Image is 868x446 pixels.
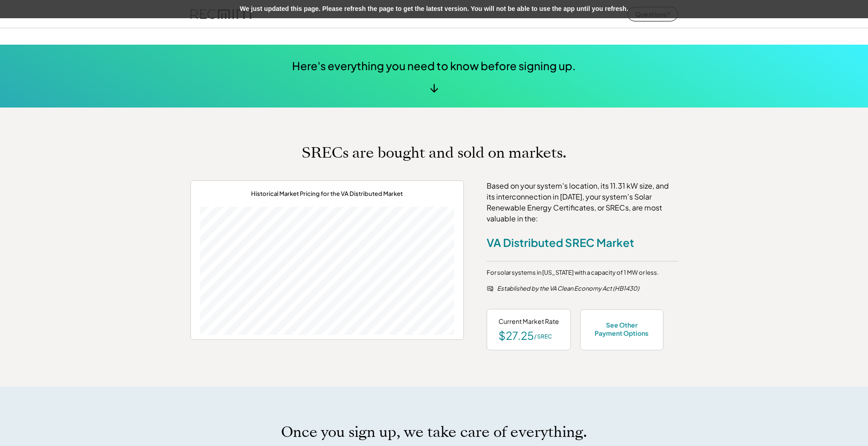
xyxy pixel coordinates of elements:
h1: Once you sign up, we take care of everything. [281,423,587,441]
div: VA Distributed SREC Market [487,236,634,250]
div: Established by the VA Clean Economy Act (HB1430) [497,284,678,293]
div: Here's everything you need to know before signing up. [292,58,576,74]
div: See Other Payment Options [592,321,652,337]
div: Based on your system's location, its 11.31 kW size, and its interconnection in [DATE], your syste... [487,180,678,224]
h1: SRECs are bought and sold on markets. [302,144,566,162]
div: ↓ [430,80,438,94]
div: Current Market Rate [498,317,559,326]
div: Historical Market Pricing for the VA Distributed Market [251,190,403,198]
div: For solar systems in [US_STATE] with a capacity of 1 MW or less. [487,268,659,277]
div: $27.25 [498,330,534,341]
div: / SREC [534,333,552,341]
